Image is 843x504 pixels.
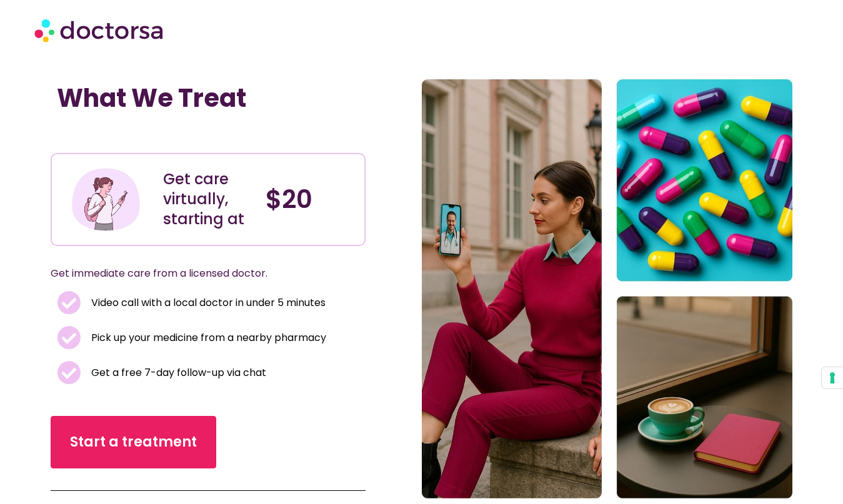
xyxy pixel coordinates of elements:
[70,164,142,235] img: Illustration depicting a young woman in a casual outfit, engaged with her smartphone. She has a p...
[88,329,326,347] span: Pick up your medicine from a nearby pharmacy
[163,169,253,229] div: Get care virtually, starting at
[266,184,356,214] h4: $20
[88,294,326,312] span: Video call with a local doctor in under 5 minutes
[70,432,197,452] span: Start a treatment
[57,126,244,141] iframe: Customer reviews powered by Trustpilot
[88,364,266,382] span: Get a free 7-day follow-up via chat
[51,416,216,468] a: Start a treatment
[422,79,793,498] img: A customer holding a smartphone, speaking to a doctor displayed on the screen.
[822,367,843,388] button: Your consent preferences for tracking technologies
[51,265,336,282] p: Get immediate care from a licensed doctor.
[57,83,360,113] h1: What We Treat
